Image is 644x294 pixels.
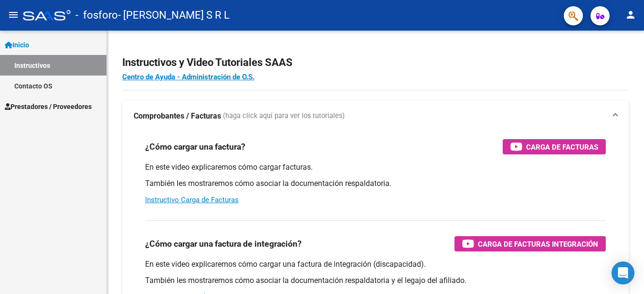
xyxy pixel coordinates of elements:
span: Inicio [5,40,29,50]
span: Carga de Facturas Integración [478,238,598,250]
strong: Comprobantes / Facturas [134,111,221,121]
p: En este video explicaremos cómo cargar una factura de integración (discapacidad). [145,259,606,270]
p: En este video explicaremos cómo cargar facturas. [145,162,606,173]
div: Open Intercom Messenger [612,261,634,284]
mat-icon: person [625,9,636,21]
span: (haga click aquí para ver los tutoriales) [223,111,345,121]
mat-expansion-panel-header: Comprobantes / Facturas (haga click aquí para ver los tutoriales) [122,101,629,131]
p: También les mostraremos cómo asociar la documentación respaldatoria y el legajo del afiliado. [145,275,606,286]
h2: Instructivos y Video Tutoriales SAAS [122,54,629,72]
h3: ¿Cómo cargar una factura de integración? [145,237,302,250]
span: - fosforo [75,5,118,26]
button: Carga de Facturas Integración [454,236,606,251]
mat-icon: menu [8,9,19,21]
span: Prestadores / Proveedores [5,101,92,112]
p: También les mostraremos cómo asociar la documentación respaldatoria. [145,178,606,189]
a: Centro de Ayuda - Administración de O.S. [122,73,254,81]
a: Instructivo Carga de Facturas [145,196,239,204]
span: - [PERSON_NAME] S R L [118,5,230,26]
button: Carga de Facturas [503,139,606,154]
h3: ¿Cómo cargar una factura? [145,140,245,153]
span: Carga de Facturas [526,141,598,153]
